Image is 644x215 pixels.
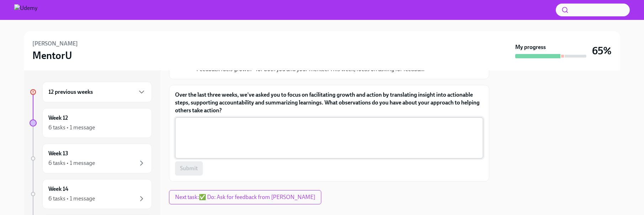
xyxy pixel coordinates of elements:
h6: [PERSON_NAME] [32,40,78,48]
button: Next task:✅ Do: Ask for feedback from [PERSON_NAME] [169,190,321,204]
div: 6 tasks • 1 message [48,159,95,167]
h6: Week 14 [48,185,68,193]
h6: 12 previous weeks [48,88,93,96]
div: 12 previous weeks [42,82,152,102]
a: Week 146 tasks • 1 message [30,179,152,209]
label: Over the last three weeks, we've asked you to focus on facilitating growth and action by translat... [175,91,483,114]
a: Week 126 tasks • 1 message [30,108,152,138]
h6: Week 13 [48,150,68,157]
strong: My progress [515,43,546,51]
a: Week 136 tasks • 1 message [30,144,152,173]
div: 6 tasks • 1 message [48,195,95,203]
img: Udemy [14,4,37,16]
h3: MentorU [32,49,72,62]
h3: 65% [592,44,612,57]
h6: Week 12 [48,114,68,122]
span: Next task : ✅ Do: Ask for feedback from [PERSON_NAME] [175,194,315,201]
div: 6 tasks • 1 message [48,124,95,131]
